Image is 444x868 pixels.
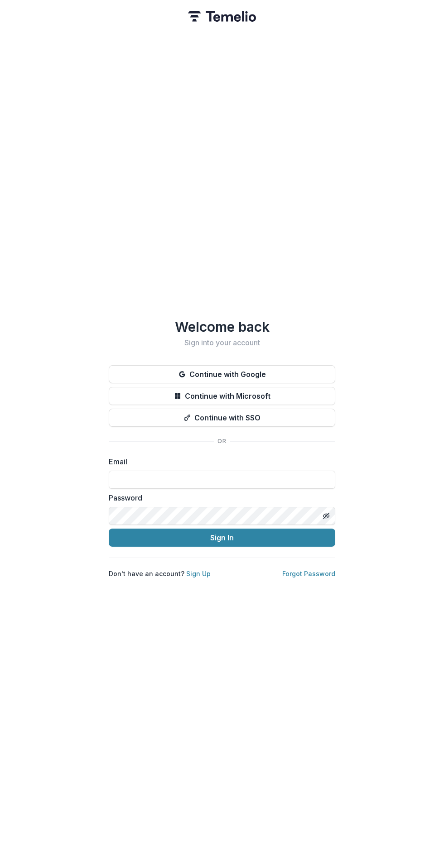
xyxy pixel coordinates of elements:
h2: Sign into your account [109,339,335,347]
label: Password [109,492,330,503]
button: Toggle password visibility [319,509,333,523]
a: Sign Up [186,570,211,577]
button: Continue with Google [109,365,335,383]
a: Forgot Password [282,570,335,577]
button: Continue with SSO [109,409,335,427]
p: Don't have an account? [109,569,211,578]
h1: Welcome back [109,319,335,335]
button: Continue with Microsoft [109,387,335,405]
label: Email [109,456,330,467]
img: Temelio [188,11,256,22]
button: Sign In [109,529,335,547]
